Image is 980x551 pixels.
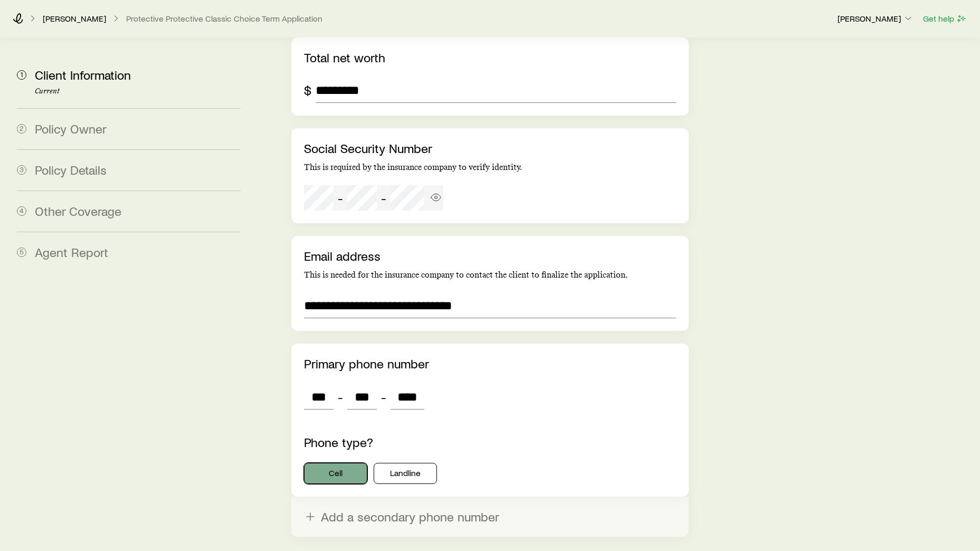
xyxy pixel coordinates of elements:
span: Policy Owner [35,121,107,136]
span: - [338,191,343,205]
p: This is needed for the insurance company to contact the client to finalize the application. [304,270,675,280]
span: 3 [17,165,26,175]
p: [PERSON_NAME] [838,13,914,24]
span: Client Information [35,67,131,82]
span: Agent Report [35,244,108,260]
a: [PERSON_NAME] [42,14,107,24]
span: - [381,389,386,404]
span: - [381,191,386,205]
p: Current [35,87,241,96]
span: 4 [17,206,26,216]
p: Social Security Number [304,141,675,156]
span: - [338,389,343,404]
button: Protective Protective Classic Choice Term Application [126,14,323,24]
button: Add a secondary phone number [291,497,688,537]
span: Other Coverage [35,203,121,218]
label: Primary phone number [304,356,429,371]
span: 2 [17,124,26,134]
span: 5 [17,248,26,257]
div: $ [304,83,311,98]
button: [PERSON_NAME] [837,13,914,25]
label: Phone type? [304,434,373,450]
button: Get help [922,13,967,25]
p: Total net worth [304,50,675,65]
p: Email address [304,249,675,263]
button: Cell [304,463,367,484]
p: This is required by the insurance company to verify identity. [304,162,675,173]
span: 1 [17,70,26,80]
span: Policy Details [35,162,107,177]
button: Landline [374,463,437,484]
